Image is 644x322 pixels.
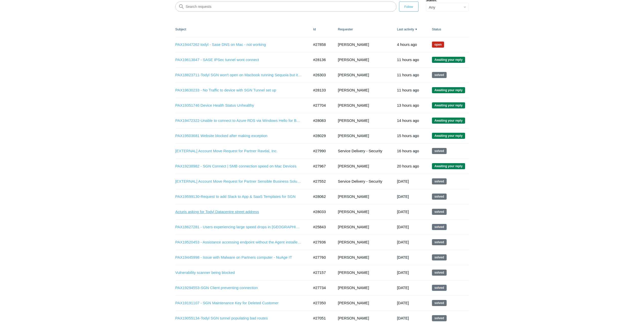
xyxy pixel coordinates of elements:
span: This request has been solved [432,194,447,200]
a: PAX19503681 Website blocked after making exception [175,133,302,139]
a: PAX19191107 - SGN Maintenance Key for Deleted Customer [175,300,302,306]
span: This request has been solved [432,178,447,184]
span: We are waiting for you to respond [432,133,465,139]
span: This request has been solved [432,72,447,78]
a: PAX19055134-Todyl SGN tunnel populating bad routes [175,315,302,321]
time: 09/15/2025, 18:56 [397,118,419,123]
input: Search requests [175,2,397,12]
td: [PERSON_NAME] [333,98,392,113]
td: #26303 [308,67,333,83]
span: We are waiting for you to respond [432,118,465,124]
td: #27858 [308,37,333,52]
time: 09/12/2025, 14:02 [397,210,409,214]
td: #25843 [308,219,333,235]
td: #27704 [308,98,333,113]
a: PAX19599130-Request to add Slack to App & SaaS Templates for SGN [175,194,302,200]
td: [PERSON_NAME] [333,280,392,295]
time: 09/15/2025, 17:48 [397,134,419,138]
button: Follow [399,2,419,12]
time: 09/15/2025, 22:02 [397,73,419,77]
time: 09/09/2025, 14:01 [397,286,409,290]
td: [PERSON_NAME] [333,37,392,52]
time: 09/15/2025, 20:05 [397,103,419,107]
td: #28029 [308,128,333,143]
span: This request has been solved [432,148,447,154]
time: 09/15/2025, 13:09 [397,164,419,168]
time: 09/10/2025, 21:02 [397,225,409,229]
span: This request has been solved [432,224,447,230]
td: #27967 [308,159,333,174]
a: Last activity▼ [397,27,414,31]
a: [EXTERNAL] Account Move Request for Partner Sensible Business Solutions [175,179,302,184]
a: PAX19238982 - SGN Connect | SMB connection speed on Mac Devices [175,163,302,169]
span: This request has been solved [432,209,447,215]
time: 09/15/2025, 22:30 [397,58,419,62]
th: Id [308,22,333,37]
time: 09/16/2025, 04:57 [397,42,417,47]
td: [PERSON_NAME] [333,235,392,250]
time: 09/09/2025, 16:03 [397,270,409,275]
a: PAX19520453 - Assistance accessing endpoint without the Agent installed remotely [175,239,302,245]
a: PAX18627281 - Users experiencing large speed drops in [GEOGRAPHIC_DATA] - GKM2 Solutions [175,224,302,230]
td: #27157 [308,265,333,280]
span: This request has been solved [432,285,447,291]
span: This request has been solved [432,239,447,245]
td: #27936 [308,235,333,250]
a: PAX19630233 - No Traffic to device with SGN Tunnel set up [175,87,302,93]
span: ▼ [415,27,418,31]
a: PAX19447262 todyl - Sase DNS on Mac - not working [175,42,302,48]
time: 09/12/2025, 22:02 [397,194,409,199]
span: This request has been solved [432,300,447,306]
a: PAX19294553-SGN Client preventing connection [175,285,302,291]
th: Status [427,22,469,37]
span: We are waiting for you to respond [432,87,465,93]
a: PAX19472322-Unable to connect to Azure RDS via Windows Hello for Business when using SGN IP [175,118,302,124]
span: We are waiting for you to respond [432,163,465,169]
span: We are waiting for you to respond [432,57,465,63]
td: #28136 [308,52,333,67]
span: This request has been solved [432,270,447,276]
a: PAX19445998 - Issue with Malware on Partners computer - NuAge IT [175,255,302,260]
td: [PERSON_NAME] [333,52,392,67]
time: 09/10/2025, 18:03 [397,240,409,244]
time: 09/09/2025, 21:02 [397,255,409,259]
td: #27734 [308,280,333,295]
td: #27760 [308,250,333,265]
th: Requester [333,22,392,37]
td: #28062 [308,189,333,204]
a: Vulnerability scanner being blocked [175,270,302,276]
a: Acturis asking for Todyl Datacentre street address [175,209,302,215]
time: 09/14/2025, 14:02 [397,179,409,183]
td: #27350 [308,295,333,311]
a: PAX19613847 - SASE IPSec tunnel wont connect [175,57,302,63]
td: [PERSON_NAME] [333,204,392,219]
td: [PERSON_NAME] [333,295,392,311]
td: #27552 [308,174,333,189]
th: Subject [175,22,308,37]
span: This request has been solved [432,254,447,260]
a: PAX19351746 Device Health Status Unhealthy [175,103,302,108]
td: #28133 [308,83,333,98]
td: [PERSON_NAME] [333,219,392,235]
td: Service Delivery - Security [333,174,392,189]
td: Service Delivery - Security [333,143,392,159]
td: [PERSON_NAME] [333,128,392,143]
td: [PERSON_NAME] [333,67,392,83]
time: 09/09/2025, 01:02 [397,301,409,305]
td: [PERSON_NAME] [333,189,392,204]
span: We are waiting for you to respond [432,102,465,108]
td: [PERSON_NAME] [333,250,392,265]
time: 09/15/2025, 16:42 [397,149,419,153]
td: [PERSON_NAME] [333,159,392,174]
time: 09/07/2025, 17:02 [397,316,409,320]
td: [PERSON_NAME] [333,83,392,98]
td: [PERSON_NAME] [333,113,392,128]
a: [EXTERNAL] Account Move Request for Partner Ravdal, Inc. [175,148,302,154]
span: We are working on a response for you [432,42,444,48]
span: This request has been solved [432,315,447,321]
td: #28083 [308,113,333,128]
td: #28033 [308,204,333,219]
td: #27990 [308,143,333,159]
a: PAX18823711-Todyl SGN won't open on Macbook running Sequoia but it works [175,72,302,78]
time: 09/15/2025, 21:51 [397,88,419,92]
